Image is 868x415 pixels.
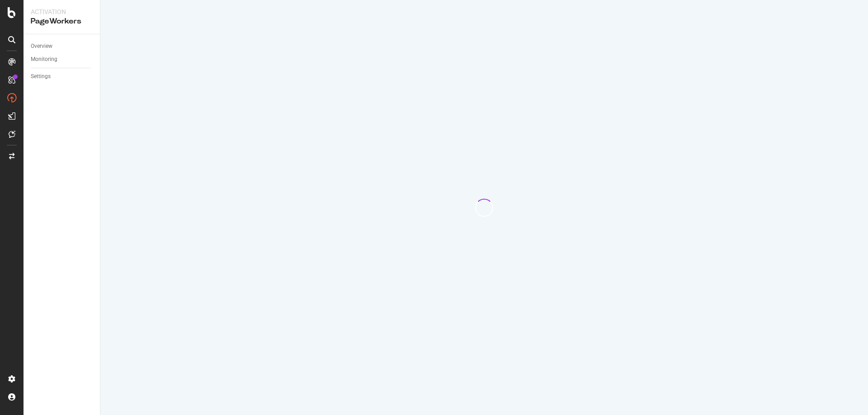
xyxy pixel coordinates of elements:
div: Activation [31,7,93,16]
a: Settings [31,72,94,81]
a: Monitoring [31,55,94,64]
div: PageWorkers [31,16,93,27]
a: Overview [31,42,94,51]
div: Settings [31,72,51,81]
div: Overview [31,42,52,51]
div: Monitoring [31,55,57,64]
